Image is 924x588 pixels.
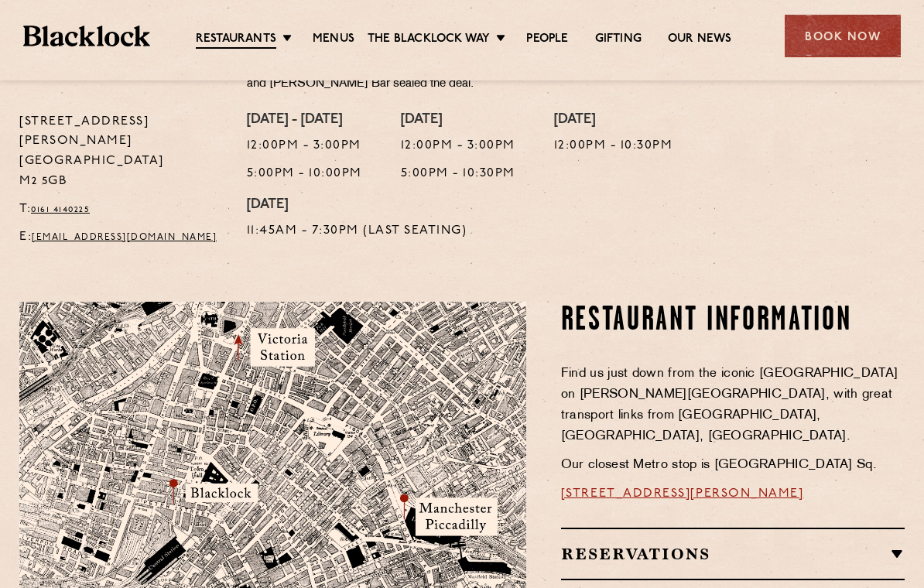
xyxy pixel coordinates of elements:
[247,136,362,156] p: 12:00pm - 3:00pm
[247,164,362,184] p: 5:00pm - 10:00pm
[595,32,642,47] a: Gifting
[23,26,150,47] img: BL_Textured_Logo-footer-cropped.svg
[247,221,467,241] p: 11:45am - 7:30pm (Last Seating)
[401,164,515,184] p: 5:00pm - 10:30pm
[668,32,732,47] a: Our News
[247,112,362,129] h4: [DATE] - [DATE]
[526,32,568,47] a: People
[401,112,515,129] h4: [DATE]
[785,15,901,57] div: Book Now
[401,136,515,156] p: 12:00pm - 3:00pm
[196,32,276,49] a: Restaurants
[19,200,224,220] p: T:
[554,136,673,156] p: 12:00pm - 10:30pm
[561,459,877,471] span: Our closest Metro stop is [GEOGRAPHIC_DATA] Sq.
[561,367,898,443] span: Find us just down from the iconic [GEOGRAPHIC_DATA] on [PERSON_NAME][GEOGRAPHIC_DATA], with great...
[19,112,224,193] p: [STREET_ADDRESS][PERSON_NAME] [GEOGRAPHIC_DATA] M2 5GB
[31,205,90,214] a: 0161 4140225
[19,227,224,248] p: E:
[554,112,673,129] h4: [DATE]
[561,487,804,500] a: [STREET_ADDRESS][PERSON_NAME]
[368,32,490,47] a: The Blacklock Way
[561,545,905,563] h2: Reservations
[313,32,354,47] a: Menus
[561,302,905,340] h2: Restaurant Information
[247,197,467,214] h4: [DATE]
[32,233,217,242] a: [EMAIL_ADDRESS][DOMAIN_NAME]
